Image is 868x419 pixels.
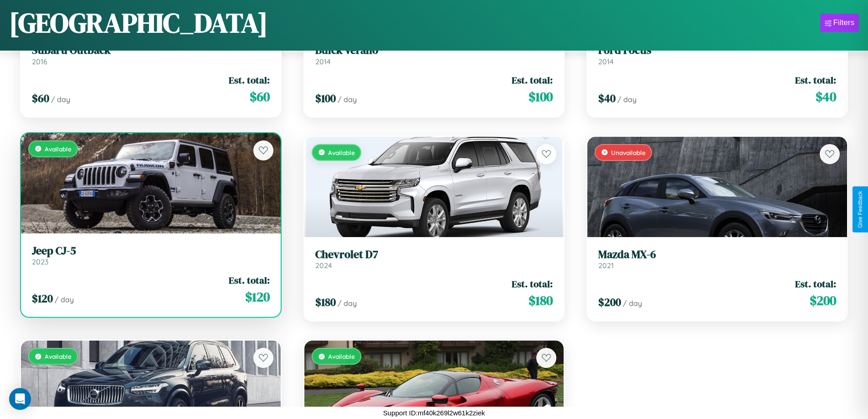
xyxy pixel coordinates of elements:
[598,91,616,106] span: $ 40
[795,73,836,87] span: Est. total:
[315,295,336,310] span: $ 180
[338,95,357,104] span: / day
[820,14,859,32] button: Filters
[810,291,836,310] span: $ 200
[51,95,70,104] span: / day
[315,261,332,270] span: 2024
[9,388,31,410] div: Open Intercom Messenger
[598,57,614,66] span: 2014
[32,44,270,57] h3: Subaru Outback
[529,291,553,310] span: $ 180
[512,73,553,87] span: Est. total:
[315,248,553,261] h3: Chevrolet D7
[229,73,270,87] span: Est. total:
[315,57,331,66] span: 2014
[315,248,553,270] a: Chevrolet D72024
[617,95,637,104] span: / day
[55,295,74,304] span: / day
[315,91,336,106] span: $ 100
[328,149,355,156] span: Available
[512,277,553,290] span: Est. total:
[32,91,49,106] span: $ 60
[598,248,836,261] h3: Mazda MX-6
[857,191,863,228] div: Give Feedback
[623,299,642,308] span: / day
[45,352,72,360] span: Available
[245,288,270,306] span: $ 120
[32,57,47,66] span: 2016
[598,261,614,270] span: 2021
[598,44,836,66] a: Ford Focus2014
[529,88,553,106] span: $ 100
[795,277,836,290] span: Est. total:
[383,407,485,419] p: Support ID: mf40k269l2w61k2ziek
[32,291,53,306] span: $ 120
[250,88,270,106] span: $ 60
[32,257,48,266] span: 2023
[315,44,553,66] a: Buick Verano2014
[45,145,72,153] span: Available
[9,4,268,41] h1: [GEOGRAPHIC_DATA]
[598,295,621,310] span: $ 200
[816,88,836,106] span: $ 40
[32,244,270,267] a: Jeep CJ-52023
[833,18,854,27] div: Filters
[598,248,836,270] a: Mazda MX-62021
[328,352,355,360] span: Available
[315,44,553,57] h3: Buick Verano
[598,44,836,57] h3: Ford Focus
[32,244,270,258] h3: Jeep CJ-5
[229,274,270,287] span: Est. total:
[338,299,357,308] span: / day
[32,44,270,66] a: Subaru Outback2016
[611,149,646,156] span: Unavailable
